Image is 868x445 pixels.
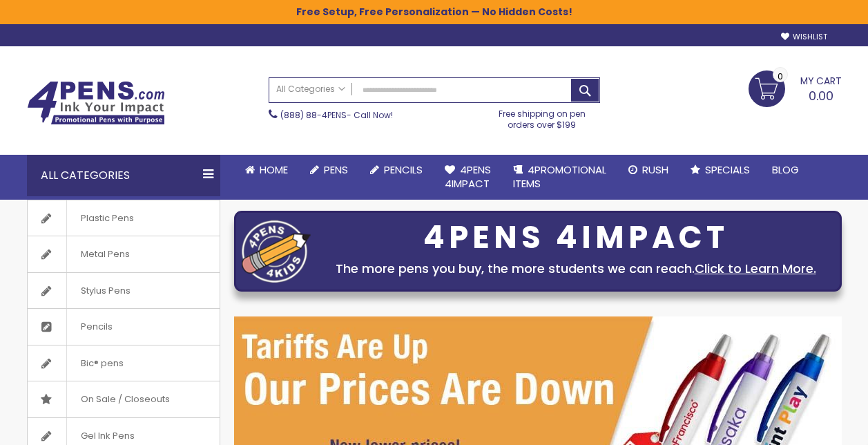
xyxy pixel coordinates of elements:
a: Pencils [28,309,220,345]
div: Free shipping on pen orders over $199 [484,103,600,131]
a: Pens [299,155,359,185]
a: Bic® pens [28,345,220,381]
a: Blog [761,155,810,185]
a: 4Pens4impact [434,155,502,200]
span: 4Pens 4impact [445,162,491,191]
a: Metal Pens [28,236,220,272]
a: Pencils [359,155,434,185]
span: Pens [324,162,348,177]
a: Plastic Pens [28,200,220,236]
span: - Call Now! [280,109,393,121]
a: (888) 88-4PENS [280,109,347,121]
div: All Categories [27,155,220,196]
a: Home [234,155,299,185]
a: 4PROMOTIONALITEMS [502,155,617,200]
span: Pencils [66,309,126,345]
a: Click to Learn More. [695,260,816,277]
div: 4PENS 4IMPACT [318,223,834,252]
a: Stylus Pens [28,273,220,309]
a: All Categories [269,78,352,101]
a: Specials [679,155,761,185]
div: The more pens you buy, the more students we can reach. [318,259,834,278]
a: 0.00 0 [749,70,842,105]
span: Blog [772,162,799,177]
span: Rush [642,162,668,177]
img: four_pen_logo.png [242,220,311,283]
span: Specials [705,162,750,177]
span: 0.00 [809,87,833,104]
span: Stylus Pens [66,273,144,309]
a: Rush [617,155,679,185]
span: All Categories [276,84,345,95]
span: Pencils [384,162,423,177]
span: On Sale / Closeouts [66,381,184,417]
span: 4PROMOTIONAL ITEMS [513,162,606,191]
span: 0 [778,70,783,83]
a: Wishlist [781,32,827,42]
img: 4Pens Custom Pens and Promotional Products [27,81,165,125]
a: On Sale / Closeouts [28,381,220,417]
span: Plastic Pens [66,200,148,236]
span: Metal Pens [66,236,144,272]
span: Home [260,162,288,177]
span: Bic® pens [66,345,137,381]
